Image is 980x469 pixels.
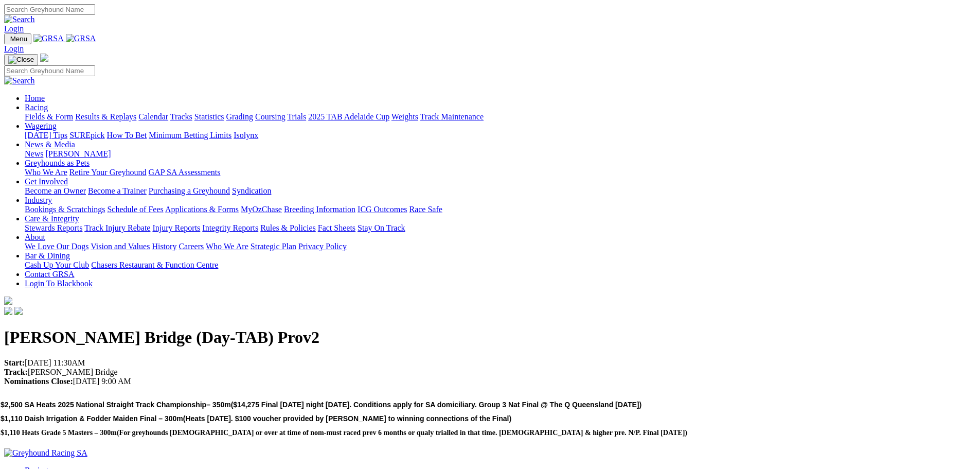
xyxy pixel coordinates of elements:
a: Calendar [138,112,168,121]
strong: Nominations Close: [4,377,73,386]
a: Home [25,94,45,102]
a: Get Involved [25,177,68,186]
a: Racing [25,103,48,112]
a: MyOzChase [241,205,282,214]
span: $2,500 SA Heats 2025 National Straight Track Championship– 350m [1,401,231,409]
img: logo-grsa-white.png [40,54,48,62]
a: Race Safe [409,205,442,214]
a: Vision and Values [91,242,150,251]
a: Tracks [170,112,192,121]
input: Search [4,65,95,76]
div: Care & Integrity [25,223,976,233]
a: Wagering [25,121,57,130]
a: Rules & Policies [260,223,316,232]
a: Become an Owner [25,186,86,195]
a: Isolynx [234,131,258,140]
a: Stewards Reports [25,223,82,232]
a: ICG Outcomes [358,205,407,214]
a: Contact GRSA [25,270,74,279]
img: Search [4,15,35,24]
a: 2025 TAB Adelaide Cup [308,112,389,121]
img: GRSA [66,34,96,43]
a: Strategic Plan [251,242,296,251]
a: [DATE] Tips [25,131,67,140]
a: Bookings & Scratchings [25,205,105,214]
a: Bar & Dining [25,251,70,260]
span: (Heats [DATE]. $100 voucher provided by [PERSON_NAME] to winning connections of the Final) [183,414,511,423]
span: $1,110 Daish Irrigation & Fodder Maiden Final – 300m [1,414,183,423]
strong: Start: [4,358,25,367]
img: twitter.svg [14,307,23,315]
div: Wagering [25,131,976,140]
h1: [PERSON_NAME] Bridge (Day-TAB) Prov2 [4,328,976,347]
div: Greyhounds as Pets [25,168,976,177]
div: News & Media [25,149,976,159]
a: Retire Your Greyhound [69,168,147,177]
a: GAP SA Assessments [149,168,221,177]
img: facebook.svg [4,307,12,315]
a: How To Bet [107,131,147,140]
a: Cash Up Your Club [25,260,89,269]
img: Greyhound Racing SA [4,448,87,458]
a: SUREpick [69,131,104,140]
img: logo-grsa-white.png [4,297,12,305]
a: Syndication [232,186,271,195]
div: Industry [25,205,976,214]
a: About [25,233,45,241]
a: Care & Integrity [25,214,79,223]
a: Statistics [194,112,224,121]
button: Toggle navigation [4,54,38,65]
a: Stay On Track [358,223,405,232]
strong: Track: [4,368,28,376]
span: Menu [10,35,27,43]
a: Industry [25,196,52,204]
a: [PERSON_NAME] [45,149,111,158]
a: Careers [179,242,204,251]
img: Close [8,56,34,64]
input: Search [4,4,95,15]
span: (For greyhounds [DEMOGRAPHIC_DATA] or over at time of nom-must raced prev 6 months or qualy trial... [117,429,687,437]
span: $1,110 Heats Grade 5 Masters – 300m [1,429,117,437]
div: Bar & Dining [25,260,976,270]
a: Who We Are [206,242,248,251]
a: Applications & Forms [165,205,239,214]
p: [DATE] 11:30AM [PERSON_NAME] Bridge [DATE] 9:00 AM [4,358,976,386]
a: Login To Blackbook [25,279,93,288]
span: ($14,275 Final [DATE] night [DATE]. Conditions apply for SA domiciliary. Group 3 Nat Final @ The ... [231,401,642,409]
img: GRSA [33,34,64,43]
a: Greyhounds as Pets [25,159,90,167]
a: News & Media [25,140,75,149]
a: Injury Reports [152,223,200,232]
a: Track Injury Rebate [84,223,150,232]
a: Login [4,44,24,53]
a: Chasers Restaurant & Function Centre [91,260,218,269]
a: Trials [287,112,306,121]
a: Results & Replays [75,112,136,121]
div: Get Involved [25,186,976,196]
a: Weights [391,112,418,121]
a: Fact Sheets [318,223,355,232]
a: Privacy Policy [298,242,347,251]
a: Track Maintenance [420,112,484,121]
a: Purchasing a Greyhound [149,186,230,195]
a: Schedule of Fees [107,205,163,214]
button: Toggle navigation [4,33,31,44]
a: Fields & Form [25,112,73,121]
a: Grading [226,112,253,121]
a: We Love Our Dogs [25,242,88,251]
div: About [25,242,976,251]
a: Who We Are [25,168,67,177]
a: Login [4,24,24,33]
a: Minimum Betting Limits [149,131,231,140]
div: Racing [25,112,976,121]
a: Coursing [255,112,286,121]
a: Breeding Information [284,205,355,214]
a: History [152,242,176,251]
a: Integrity Reports [202,223,258,232]
a: Become a Trainer [88,186,147,195]
a: News [25,149,43,158]
img: Search [4,76,35,85]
